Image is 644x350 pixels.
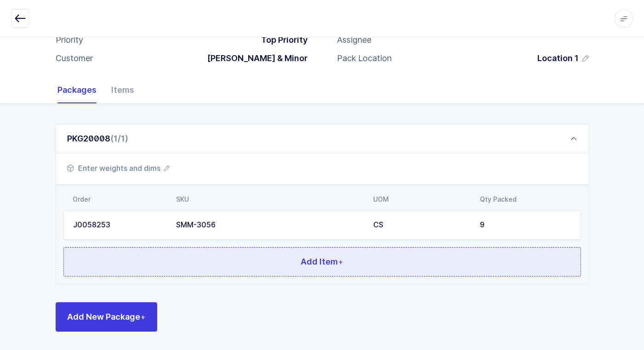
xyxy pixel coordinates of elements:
[110,134,128,143] span: (1/1)
[63,247,581,277] button: Add Item+
[73,221,165,229] div: J0058253
[337,34,371,45] div: Assignee
[104,77,134,103] div: Items
[176,196,362,203] div: SKU
[337,53,392,64] div: Pack Location
[56,124,589,153] div: PKG20008(1/1)
[140,312,146,322] span: +
[480,221,571,229] div: 9
[480,196,576,203] div: Qty Packed
[301,256,343,267] span: Add Item
[373,196,469,203] div: UOM
[56,53,93,64] div: Customer
[176,221,362,229] div: SMM-3056
[56,153,589,284] div: PKG20008(1/1)
[56,302,157,332] button: Add New Package+
[338,257,343,266] span: +
[200,53,308,64] div: [PERSON_NAME] & Minor
[67,133,128,144] div: PKG20008
[73,196,165,203] div: Order
[57,77,104,103] div: Packages
[537,53,589,64] button: Location 1
[67,311,146,322] span: Add New Package
[373,221,469,229] div: CS
[537,53,579,64] span: Location 1
[56,34,83,45] div: Priority
[254,34,308,45] div: Top Priority
[67,163,170,174] button: Enter weights and dims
